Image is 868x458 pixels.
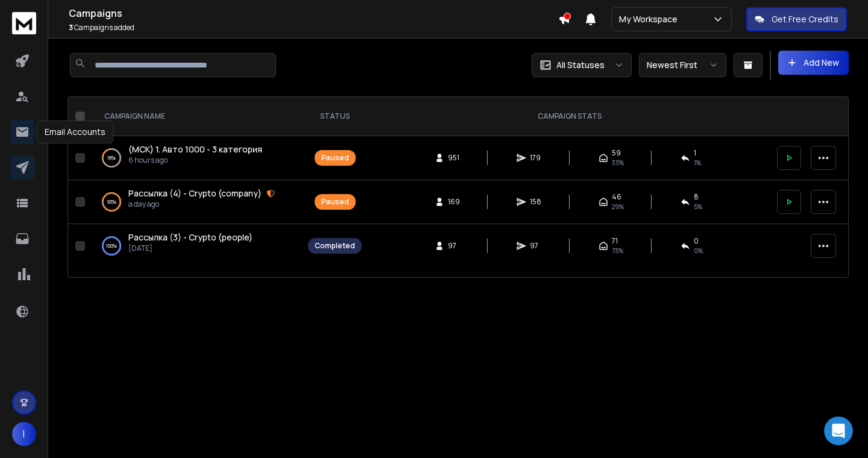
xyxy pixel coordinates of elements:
p: All Statuses [556,59,605,71]
a: Рассылка (4) - Crypto (company) [128,187,262,199]
span: 169 [448,197,460,207]
button: I [12,422,36,446]
p: How can we assist you [DATE]? [24,106,217,147]
p: Campaigns added [69,23,558,33]
span: 5 % [694,202,702,212]
span: 97 [530,241,542,251]
button: Messages [80,347,160,395]
img: logo [12,12,36,34]
span: 8 [694,192,699,202]
span: 951 [448,153,460,163]
div: Optimizing Warmup Settings in ReachInbox [25,322,202,348]
div: Profile image for LakshitaHey [PERSON_NAME], as I can see you are subscribed to the pre warmed up... [13,180,228,225]
p: [DATE] [128,243,253,253]
th: CAMPAIGN NAME [90,97,301,136]
span: 0 [694,236,699,246]
span: Home [27,377,54,385]
span: 97 [448,241,460,251]
span: 59 [612,148,621,158]
button: Newest First [639,53,726,77]
img: Profile image for Raj [152,19,176,43]
span: 46 [612,192,621,202]
span: 3 [69,22,73,33]
a: Рассылка (3) - Crypto (people) [128,231,253,243]
span: 1 % [694,158,701,168]
div: Optimizing Warmup Settings in ReachInbox [17,318,224,353]
span: 73 % [612,246,623,256]
span: 29 % [612,202,624,212]
span: 158 [530,197,542,207]
p: My Workspace [619,13,682,25]
div: Recent message [25,172,216,185]
div: Paused [321,153,349,163]
p: 6 hours ago [128,155,262,165]
div: Close [207,19,229,41]
h1: Campaigns [69,6,558,20]
p: Hi [PERSON_NAME] [24,86,217,106]
div: Send us a message [25,242,201,254]
div: Email Accounts [37,121,113,143]
span: 179 [530,153,542,163]
img: Profile image for Lakshita [175,19,199,43]
td: 100%Рассылка (3) - Crypto (people)[DATE] [90,224,301,268]
span: 0 % [694,246,703,256]
div: We typically reply in under 10 minutes [25,254,201,267]
th: STATUS [301,97,369,136]
span: Messages [100,377,142,385]
span: Search for help [25,295,98,307]
td: 18%(МСК) 1. Авто 1000 - 3 категория6 hours ago [90,136,301,180]
p: Get Free Credits [772,13,838,25]
img: logo [24,25,105,40]
div: Completed [315,241,355,251]
p: 100 % [106,240,117,252]
span: 33 % [612,158,624,168]
div: Lakshita [54,202,89,215]
span: 1 [694,148,696,158]
p: a day ago [128,199,275,209]
button: Search for help [17,289,224,313]
button: Get Free Credits [746,7,847,31]
td: 93%Рассылка (4) - Crypto (company)a day ago [90,180,301,224]
a: (МСК) 1. Авто 1000 - 3 категория [128,143,262,155]
img: Profile image for Lakshita [25,190,49,215]
div: Recent messageProfile image for LakshitaHey [PERSON_NAME], as I can see you are subscribed to the... [12,162,229,225]
p: 18 % [107,152,116,164]
div: Send us a messageWe typically reply in under 10 minutes [12,231,229,277]
button: Help [161,347,241,395]
div: • 5h ago [92,202,126,215]
span: Help [191,377,210,385]
p: 93 % [107,196,116,208]
div: Paused [321,197,349,207]
iframe: Intercom live chat [824,416,853,445]
th: CAMPAIGN STATS [369,97,770,136]
button: Add New [778,51,849,75]
span: 71 [612,236,618,246]
img: Profile image for Rohan [129,19,153,43]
